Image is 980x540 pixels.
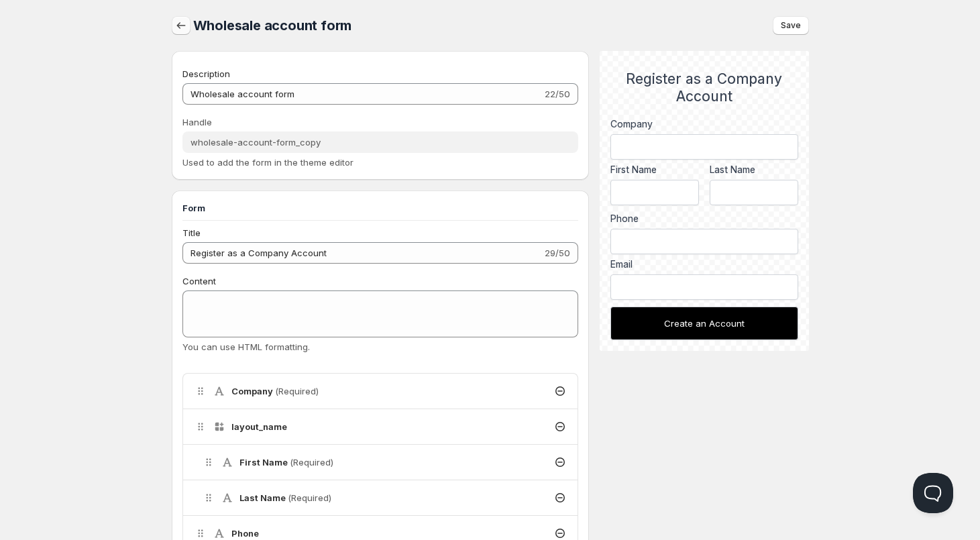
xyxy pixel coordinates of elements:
[182,276,216,286] span: Content
[182,157,353,168] span: Used to add the form in the theme editor
[231,527,259,540] h4: Phone
[239,491,331,504] h4: Last Name
[239,455,333,469] h4: First Name
[182,117,212,127] span: Handle
[610,117,798,131] label: Company
[182,227,201,238] span: Title
[610,212,798,225] label: Phone
[773,16,809,35] button: Save
[182,83,543,105] input: Private internal description
[288,492,331,503] span: (Required)
[182,341,310,352] span: You can use HTML formatting.
[290,457,333,468] span: (Required)
[710,163,798,176] label: Last Name
[275,386,319,396] span: (Required)
[610,307,798,340] button: Create an Account
[610,258,798,271] div: Email
[182,68,230,79] span: Description
[610,163,699,176] label: First Name
[781,20,801,31] span: Save
[231,384,319,398] h4: Company
[610,70,798,106] h2: Register as a Company Account
[231,420,287,433] h4: layout_name
[913,473,953,513] iframe: Help Scout Beacon - Open
[182,201,579,215] h3: Form
[193,17,352,34] span: Wholesale account form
